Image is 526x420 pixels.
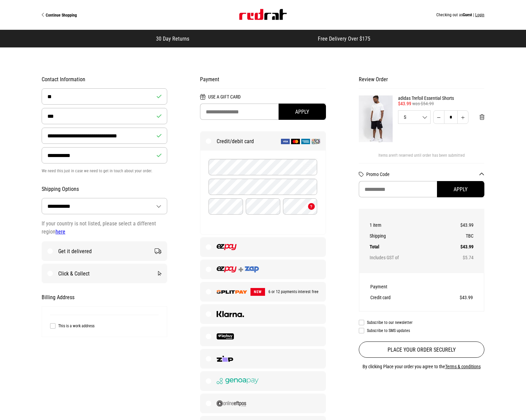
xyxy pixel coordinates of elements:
[42,198,167,214] select: Country
[441,252,474,263] td: $5.74
[463,13,472,17] span: Guest
[291,139,300,144] img: Mastercard
[359,320,484,325] label: Subscribe to our newsletter
[441,230,474,241] td: TBC
[217,400,246,406] img: Online EFTPOS
[433,110,444,124] button: Decrease quantity
[42,186,167,193] h2: Shipping Options
[475,13,484,17] button: Login
[42,147,167,163] input: Phone
[370,252,441,263] th: Includes GST of
[359,181,484,197] input: Promo Code
[318,36,370,42] span: Free Delivery Over $175
[152,13,484,17] div: Checking out as
[209,198,243,215] input: Month (MM)
[50,323,159,329] label: This is a work address
[473,13,474,17] span: |
[56,228,65,235] a: here
[42,128,167,144] input: Email Address
[46,13,77,18] span: Continue Shopping
[42,242,167,261] label: Get it delivered
[42,88,167,105] input: First Name
[239,9,287,20] img: Red Rat [Build]
[441,220,474,230] td: $43.99
[301,139,310,144] img: American Express
[217,378,259,384] img: Genoapay
[437,181,484,197] button: Apply
[283,198,317,215] input: CVC
[366,172,484,177] button: Promo Code
[311,139,320,144] img: Q Card
[457,110,468,124] button: Increase quantity
[359,76,484,89] h2: Review Order
[370,220,441,230] th: 1 item
[370,230,441,241] th: Shipping
[217,244,237,250] img: EZPAY
[217,333,234,339] img: Laybuy
[359,153,484,163] div: Items aren't reserved until order has been submitted
[432,292,473,303] td: $43.99
[370,281,433,292] th: Payment
[398,95,484,101] a: adidas Trefoil Essential Shorts
[200,76,326,89] h2: Payment
[370,241,441,252] th: Total
[42,76,167,83] h2: Contact Information
[398,115,430,119] span: S
[398,101,411,106] span: $43.99
[217,266,259,272] img: EZPAYANDZAP
[42,220,167,236] div: If your country is not listed, please select a different region
[42,294,167,301] h2: Billing Address
[209,179,317,195] input: Name on Card
[156,36,189,42] span: 30 Day Returns
[217,290,247,294] img: SPLITPAY
[359,328,484,333] label: Subscribe to SMS updates
[359,95,393,142] img: adidas Trefoil Essential Shorts
[209,159,317,175] input: Card Number
[42,167,167,175] p: We need this just in case we need to get in touch about your order.
[42,12,152,18] a: Continue Shopping
[359,362,484,371] p: By clicking Place your order you agree to the
[250,288,265,296] span: NEW
[444,110,458,124] input: Quantity
[359,341,484,358] button: Place your order securely
[412,101,434,106] span: was $54.99
[42,264,167,283] label: Click & Collect
[203,35,304,42] iframe: Customer reviews powered by Trustpilot
[445,364,481,369] a: Terms & conditions
[281,139,290,144] img: Visa
[246,198,280,215] input: Year (YY)
[42,108,167,124] input: Last Name
[279,104,326,120] button: Apply
[217,356,233,362] img: Zip
[370,292,433,303] th: Credit card
[265,289,319,294] span: 6 or 12 payments interest free
[308,203,315,210] button: What's a CVC?
[5,3,26,23] button: Open LiveChat chat widget
[441,241,474,252] td: $43.99
[217,311,244,317] img: Klarna
[200,132,325,151] label: Credit/debit card
[200,94,326,104] h2: Use a Gift Card
[474,110,490,124] button: Remove from cart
